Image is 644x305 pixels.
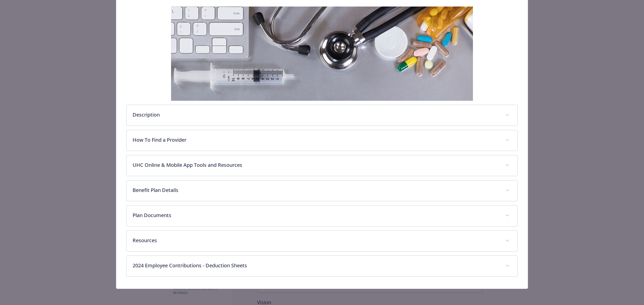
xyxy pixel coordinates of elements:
[127,206,517,226] div: Plan Documents
[133,212,499,219] p: Plan Documents
[127,256,517,276] div: 2024 Employee Contributions - Deduction Sheets
[127,180,517,201] div: Benefit Plan Details
[133,262,499,269] p: 2024 Employee Contributions - Deduction Sheets
[171,7,473,101] img: banner
[133,237,499,244] p: Resources
[133,136,499,144] p: How To Find a Provider
[133,186,499,194] p: Benefit Plan Details
[127,130,517,151] div: How To Find a Provider
[127,105,517,126] div: Description
[127,231,517,251] div: Resources
[133,161,499,169] p: UHC Online & Mobile App Tools and Resources
[133,111,499,119] p: Description
[127,155,517,176] div: UHC Online & Mobile App Tools and Resources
